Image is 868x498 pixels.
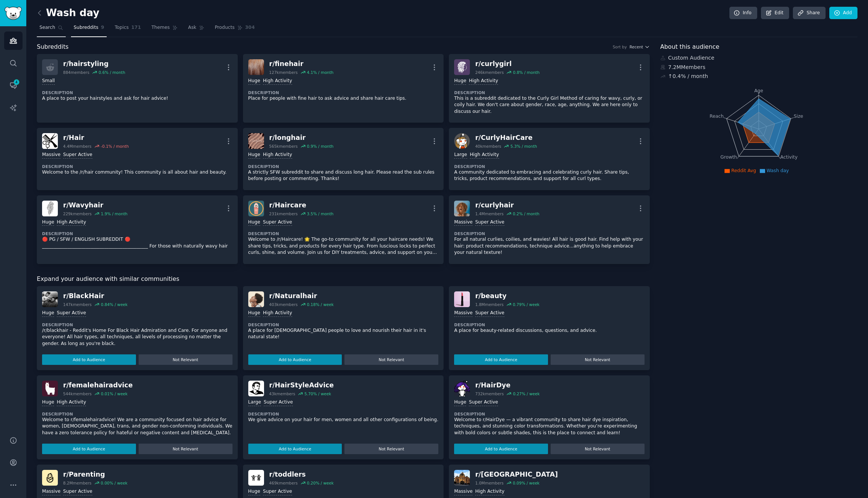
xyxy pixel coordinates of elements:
span: Products [215,24,235,31]
img: HairStyleAdvice [248,381,264,396]
dt: Description [248,411,439,417]
div: r/ curlyhair [475,201,539,210]
span: Wash day [767,168,789,173]
button: Not Relevant [139,354,232,365]
div: 565k members [269,144,298,149]
div: 3.5 % / month [307,211,334,216]
dt: Description [42,411,232,417]
span: Expand your audience with similar communities [37,274,179,284]
div: r/ Wavyhair [63,201,127,210]
div: Huge [248,219,260,226]
dt: Description [454,322,645,327]
tspan: Size [794,113,803,118]
div: r/ toddlers [269,470,334,479]
span: Subreddits [37,42,69,52]
div: Super Active [264,399,293,406]
div: 0.79 % / week [513,302,539,307]
div: 0.84 % / week [101,302,127,307]
div: 4.4M members [63,144,92,149]
span: Subreddits [74,24,98,31]
div: Huge [42,219,54,226]
tspan: Age [754,88,763,93]
a: Ask [186,22,207,37]
a: Subreddits9 [71,22,107,37]
img: longhair [248,133,264,149]
p: Welcome to r/femalehairadvice! We are a community focused on hair advice for women, [DEMOGRAPHIC_... [42,417,232,436]
span: Search [39,24,55,31]
dt: Description [42,90,232,95]
div: 0.18 % / week [307,302,334,307]
div: 0.20 % / week [307,480,334,486]
h2: Wash day [37,7,100,19]
a: Themes [149,22,180,37]
div: Huge [248,310,260,317]
button: Add to Audience [42,444,136,454]
div: 732k members [475,391,504,396]
a: Products304 [212,22,257,37]
a: 4 [4,76,23,94]
div: 4.1 % / month [307,70,334,75]
img: femalehairadvice [42,381,58,396]
div: 544k members [63,391,92,396]
div: Massive [42,151,60,159]
dt: Description [454,164,645,169]
p: For all natural curlies, coilies, and wavies! All hair is good hair. Find help with your hair: pr... [454,236,645,256]
div: 0.27 % / week [513,391,540,396]
div: r/ Naturalhair [269,291,334,301]
div: Huge [42,310,54,317]
a: curlyhairr/curlyhair1.4Mmembers0.2% / monthMassiveSuper ActiveDescriptionFor all natural curlies,... [449,195,650,264]
img: Naturalhair [248,291,264,307]
button: Add to Audience [42,354,136,365]
button: Add to Audience [454,444,548,454]
div: 127k members [269,70,298,75]
p: 🔴 PG / SFW / ENGLISH SUBREDDIT 🔴 ______________________________________________ For those with na... [42,236,232,249]
dt: Description [248,164,439,169]
img: beauty [454,291,470,307]
img: Wavyhair [42,201,58,216]
div: Huge [42,399,54,406]
p: This is a subreddit dedicated to the Curly Girl Method of caring for wavy, curly, or coily hair. ... [454,95,645,115]
div: Super Active [263,488,292,495]
div: 0.9 % / month [307,144,334,149]
a: curlygirlr/curlygirl246kmembers0.8% / monthHugeHigh ActivityDescriptionThis is a subreddit dedica... [449,54,650,123]
div: 403k members [269,302,298,307]
div: High Activity [263,78,292,85]
div: Sort by [613,44,627,49]
div: 884 members [63,70,89,75]
img: curlygirl [454,59,470,75]
p: Welcome to r/HairDye — a vibrant community to share hair dye inspiration, techniques, and stunnin... [454,417,645,436]
div: 231k members [269,211,298,216]
p: A strictly SFW subreddit to share and discuss long hair. Please read the sub rules before posting... [248,169,439,182]
div: High Activity [57,219,86,226]
div: r/ [GEOGRAPHIC_DATA] [475,470,558,479]
span: Recent [629,44,643,49]
div: Huge [248,488,260,495]
dt: Description [454,231,645,236]
div: 0.6 % / month [98,70,125,75]
img: finehair [248,59,264,75]
div: High Activity [57,399,86,406]
p: A place to post your hairstyles and ask for hair advice! [42,95,232,102]
span: Reddit Avg [731,168,756,173]
div: Massive [454,219,472,226]
div: Super Active [57,310,86,317]
dt: Description [42,231,232,236]
div: 229k members [63,211,92,216]
div: 0.01 % / week [101,391,127,396]
div: Huge [454,399,466,406]
div: Massive [454,310,472,317]
button: Recent [629,44,650,49]
div: r/ femalehairadvice [63,381,133,390]
a: Topics171 [112,22,143,37]
dt: Description [248,90,439,95]
div: Super Active [469,399,498,406]
div: 8.2M members [63,480,92,486]
img: curlyhair [454,201,470,216]
div: 0.00 % / week [101,480,127,486]
img: toddlers [248,470,264,486]
div: Large [248,399,261,406]
a: finehairr/finehair127kmembers4.1% / monthHugeHigh ActivityDescriptionPlace for people with fine h... [243,54,444,123]
div: 40k members [475,144,501,149]
div: High Activity [263,310,292,317]
p: /r/blackhair - Reddit's Home For Black Hair Admiration and Care. For anyone and everyone! All hai... [42,327,232,347]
